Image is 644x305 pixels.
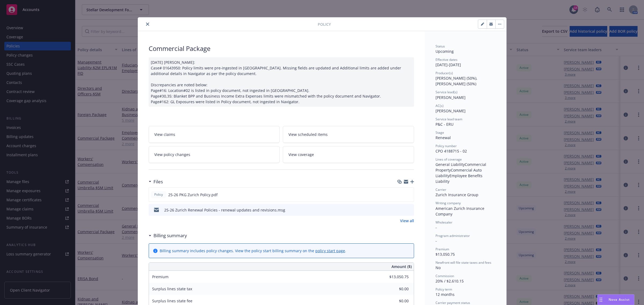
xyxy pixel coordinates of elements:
span: Stage [436,130,444,135]
span: 12 months [436,292,455,297]
span: No [436,265,441,270]
span: Producer(s) [436,71,453,75]
span: Newfront will file state taxes and fees [436,260,491,265]
div: Billing summary includes policy changes. View the policy start billing summary on the . [160,248,346,254]
span: Zurich Insurance Group [436,192,478,197]
span: View scheduled items [288,132,328,137]
span: - [436,225,437,230]
button: preview file [407,207,412,213]
span: Surplus lines state fee [152,298,192,303]
input: 0.00 [377,273,412,281]
a: View claims [149,126,280,143]
span: Status [436,44,445,49]
span: Premium [152,274,169,279]
span: View coverage [288,152,314,157]
span: Service lead team [436,117,462,121]
span: Lines of coverage [436,157,462,162]
span: Effective dates [436,57,458,62]
a: policy start page [315,248,345,253]
div: [DATE] [PERSON_NAME]: Case# 01643950: Policy limits were pre-ingested in [GEOGRAPHIC_DATA]. Missi... [149,57,414,107]
h3: Billing summary [153,232,187,239]
span: AC(s) [436,103,444,108]
div: [DATE] - [DATE] [436,57,496,68]
span: Writing company [436,201,461,205]
h3: Files [153,178,163,185]
span: American Zurich Insurance Company [436,206,485,217]
span: P&C - ERU [436,122,453,127]
span: Commission [436,274,454,278]
div: Drag to move [598,295,604,305]
span: Wholesaler [436,220,452,225]
span: Service lead(s) [436,90,458,94]
span: View claims [154,132,175,137]
span: Policy [318,21,331,27]
span: Policy term [436,287,452,292]
span: Commercial Property [436,162,487,173]
a: View coverage [283,146,414,163]
span: General Liability [436,162,465,167]
span: Carrier [436,187,446,192]
button: Nova Assist [597,294,634,305]
span: Carrier payment status [436,300,470,305]
button: close [144,21,151,27]
span: Renewal [436,135,451,140]
span: CPO 4188715 - 02 [436,148,467,154]
span: 25-26 PKG Zurich Policy.pdf [168,192,218,198]
span: [PERSON_NAME] (50%), [PERSON_NAME] (50%) [436,76,478,86]
span: Program administrator [436,233,470,238]
span: Employee Benefits Liability [436,173,484,184]
div: Files [149,178,163,185]
button: download file [398,192,402,198]
span: Commercial Auto Liability [436,168,483,178]
span: Nova Assist [609,297,630,302]
div: Commercial Package [149,44,414,53]
span: [PERSON_NAME] [436,95,466,100]
input: 0.00 [377,297,412,305]
span: Policy number [436,144,457,148]
div: Billing summary [149,232,187,239]
div: 25-26 Zurich Renewal Policies - renewal updates and revisions.msg [164,207,285,213]
span: 20% / $2,610.15 [436,278,464,284]
span: Premium [436,247,449,251]
span: Surplus lines state tax [152,286,192,291]
span: Upcoming [436,49,454,54]
span: Policy [153,192,164,197]
span: View policy changes [154,152,190,157]
span: $13,050.75 [436,252,455,257]
button: preview file [407,192,412,198]
button: download file [398,207,403,213]
span: - [436,238,437,243]
a: View scheduled items [283,126,414,143]
a: View all [400,218,414,224]
span: Amount ($) [391,264,412,269]
input: 0.00 [377,285,412,293]
span: [PERSON_NAME] [436,108,466,113]
a: View policy changes [149,146,280,163]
